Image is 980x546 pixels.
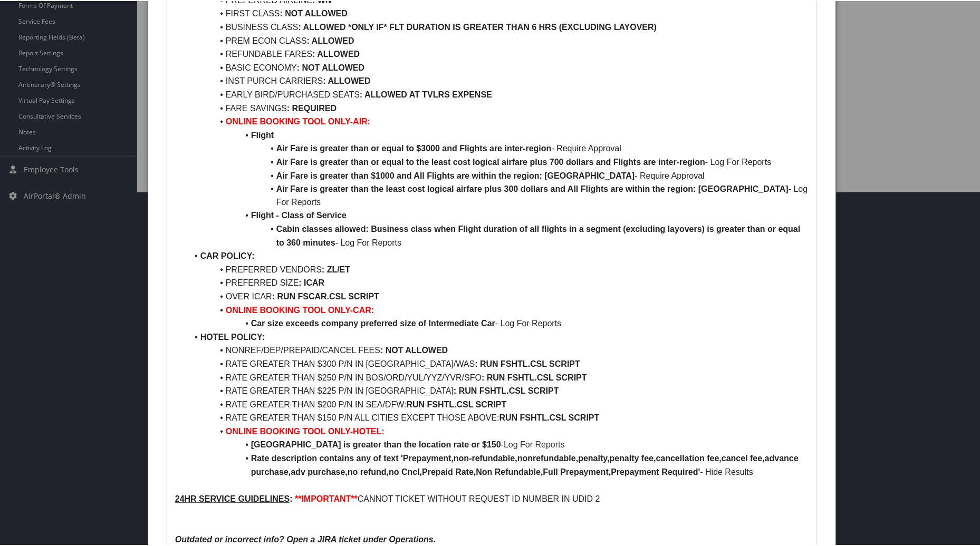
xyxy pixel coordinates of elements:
strong: ZL/ET [327,265,350,274]
strong: Air Fare is greater than or equal to $3000 and Flights are inter-region [276,143,552,152]
strong: RUN FSHTL.CSL SCRIPT [407,399,507,408]
strong: : ALLOWED AT TVLRS EXPENSE [360,89,492,98]
u: 24HR SERVICE GUIDELINES [175,494,290,503]
strong: Flight - Class of Service [251,210,347,219]
li: - [188,437,809,451]
strong: RUN FSHTL.CSL SCRIPT [459,386,559,395]
li: FIRST CLASS [188,6,809,19]
strong: : [322,265,324,274]
li: - Require Approval [188,141,809,154]
strong: Car size exceeds company preferred size of Intermediate Car [251,318,495,327]
li: RATE GREATER THAN $150 P/N ALL CITIES EXCEPT THOSE ABOVE: [188,411,809,424]
span: Log For Reports [504,440,565,448]
li: RATE GREATER THAN $300 P/N IN [GEOGRAPHIC_DATA]/WAS [188,357,809,370]
li: PREM ECON CLASS [188,33,809,47]
strong: : ICAR [299,278,325,287]
li: RATE GREATER THAN $200 P/N IN SEA/DFW: [188,397,809,411]
strong: CAR POLICY: [200,251,255,260]
strong: ONLINE BOOKING TOOL ONLY-HOTEL: [226,426,385,435]
strong: : RUN FSHTL.CSL SCRIPT [475,359,581,368]
strong: : ALLOWED [323,75,371,84]
li: EARLY BIRD/PURCHASED SEATS [188,87,809,101]
strong: : RUN FSCAR.CSL SCRIPT [272,291,379,300]
strong: : [175,494,293,503]
li: - Log For Reports [188,181,809,208]
strong: : ALLOWED *ONLY IF* FLT DURATION IS GREATER THAN 6 HRS (EXCLUDING LAYOVER) [299,22,657,31]
strong: Cabin classes allowed: Business class when Flight duration of all flights in a segment (excluding... [276,224,803,247]
li: - Require Approval [188,168,809,182]
strong: Air Fare is greater than or equal to the least cost logical airfare plus 700 dollars and Flights ... [276,157,706,165]
strong: : [280,8,283,17]
strong: ONLINE BOOKING TOOL ONLY-AIR: [226,116,370,125]
strong: : RUN FSHTL.CSL SCRIPT [482,373,587,382]
strong: Flight [251,130,274,139]
em: Outdated or incorrect info? Open a JIRA ticket under Operations. [175,534,436,543]
strong: HOTEL POLICY: [200,332,265,341]
li: NONREF/DEP/PREPAID/CANCEL FEES [188,343,809,357]
li: - Log For Reports [188,222,809,249]
li: - Hide Results [188,451,809,478]
li: PREFERRED SIZE [188,276,809,289]
li: BUSINESS CLASS [188,19,809,33]
strong: : REQUIRED [287,103,337,112]
li: OVER ICAR [188,289,809,303]
li: - Log For Reports [188,316,809,330]
strong: : [454,386,456,395]
li: PREFERRED VENDORS [188,262,809,276]
strong: ONLINE BOOKING TOOL ONLY-CAR: [226,305,374,314]
strong: : ALLOWED [312,48,360,57]
li: - Log For Reports [188,154,809,168]
strong: Rate description contains any of text 'Prepayment,non-refundable,nonrefundable,penalty,penalty fe... [251,453,801,476]
li: RATE GREATER THAN $250 P/N IN BOS/ORD/YUL/YYZ/YVR/SFO [188,370,809,384]
li: FARE SAVINGS [188,101,809,114]
strong: : NOT ALLOWED [380,345,448,354]
strong: [GEOGRAPHIC_DATA] is greater than the location rate or $150 [251,440,501,448]
li: REFUNDABLE FARES [188,46,809,60]
li: RATE GREATER THAN $225 P/N IN [GEOGRAPHIC_DATA] [188,384,809,397]
strong: : ALLOWED [307,35,354,44]
strong: RUN FSHTL.CSL SCRIPT [499,413,600,422]
li: BASIC ECONOMY [188,60,809,74]
li: INST PURCH CARRIERS [188,73,809,87]
strong: Air Fare is greater than the least cost logical airfare plus 300 dollars and All Flights are with... [276,183,789,192]
p: CANNOT TICKET WITHOUT REQUEST ID NUMBER IN UDID 2 [175,492,809,505]
strong: : NOT ALLOWED [297,62,364,71]
strong: Air Fare is greater than $1000 and All Flights are within the region: [GEOGRAPHIC_DATA] [276,170,635,179]
strong: NOT ALLOWED [285,8,348,17]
